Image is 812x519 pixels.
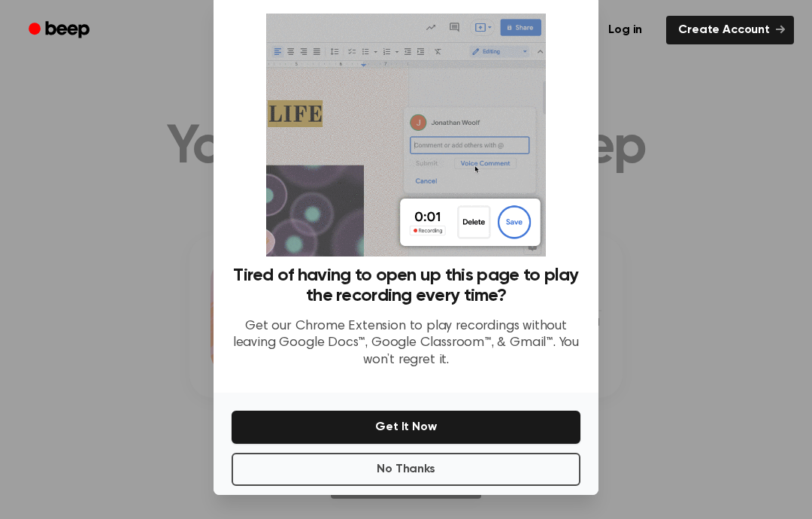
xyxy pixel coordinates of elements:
a: Log in [593,13,657,47]
p: Get our Chrome Extension to play recordings without leaving Google Docs™, Google Classroom™, & Gm... [232,318,580,369]
button: No Thanks [232,453,580,486]
h3: Tired of having to open up this page to play the recording every time? [232,266,580,306]
button: Get It Now [232,411,580,444]
a: Beep [18,16,103,45]
a: Create Account [666,16,794,44]
img: Beep extension in action [266,14,545,256]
